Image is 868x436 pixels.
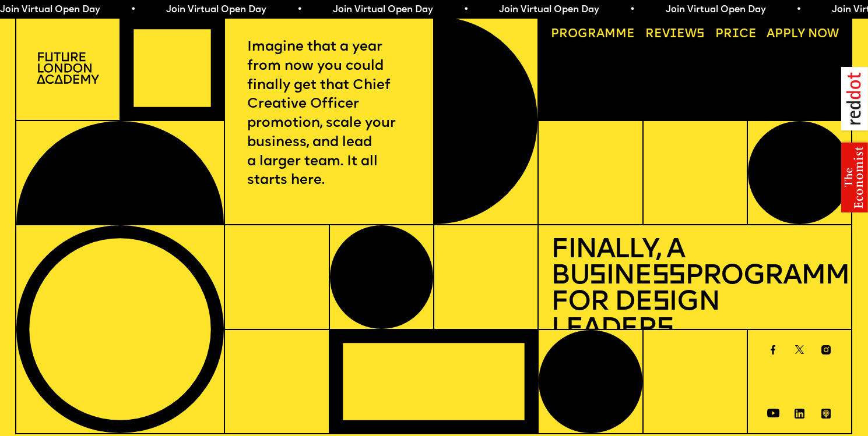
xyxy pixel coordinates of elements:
span: • [243,5,248,15]
a: Apply now [761,22,845,46]
span: • [77,5,82,15]
span: • [576,5,581,15]
span: s [652,289,669,317]
h1: Finally, a Bu ine Programme for De ign Leader [551,238,839,343]
span: ss [652,263,685,290]
span: • [743,5,748,15]
span: s [656,316,673,343]
a: Price [709,22,762,46]
span: a [596,29,605,40]
p: Imagine that a year from now you could finally get that Chief Creative Officer promotion, scale y... [247,38,412,190]
span: • [410,5,415,15]
span: s [589,263,606,290]
span: A [767,29,775,40]
a: Reviews [639,22,711,46]
a: Programme [545,22,641,46]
